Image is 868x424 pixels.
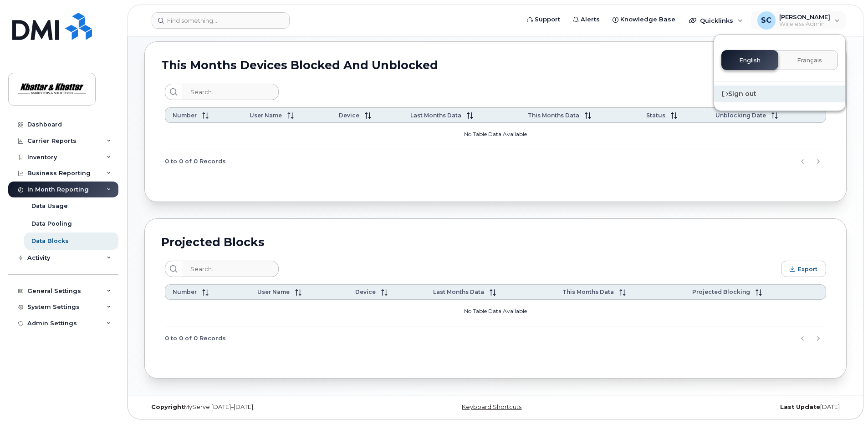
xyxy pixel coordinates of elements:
span: Projected Blocking [692,288,750,295]
input: Find something... [152,12,290,29]
div: Sherri Coffin [751,11,846,30]
span: User Name [257,288,290,295]
span: Quicklinks [700,17,733,24]
span: Unblocking Date [715,112,766,119]
span: Alerts [581,15,600,24]
a: Keyboard Shortcuts [462,404,521,410]
span: This Months Data [562,288,614,295]
a: Knowledge Base [606,10,682,29]
span: Knowledge Base [620,15,675,24]
input: Search... [182,261,279,277]
span: Status [646,112,665,119]
span: Export [798,266,817,273]
span: 0 to 0 of 0 Records [165,155,226,168]
strong: Copyright [151,404,184,410]
span: This Months Data [528,112,579,119]
span: User Name [250,112,282,119]
h2: This Months Devices Blocked and Unblocked [161,58,438,72]
span: 0 to 0 of 0 Records [165,332,226,345]
h2: Projected Blocks [161,235,265,249]
span: Wireless Admin [779,20,830,28]
span: SC [761,15,771,26]
span: Number [173,112,197,119]
a: Alerts [567,10,606,29]
strong: Last Update [780,404,820,410]
span: Français [797,57,822,64]
td: No Table Data Available [165,123,826,150]
span: Number [173,288,197,295]
div: [DATE] [613,404,847,411]
span: Last Months Data [433,288,484,295]
div: Quicklinks [683,11,749,30]
span: Device [355,288,376,295]
a: Support [521,10,567,29]
div: MyServe [DATE]–[DATE] [144,404,378,411]
button: Export [781,261,826,277]
input: Search... [182,84,279,100]
span: Support [535,15,560,24]
td: No Table Data Available [165,300,826,327]
span: Device [339,112,359,119]
span: Last Months Data [410,112,461,119]
div: Sign out [714,86,845,102]
span: [PERSON_NAME] [779,13,830,20]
